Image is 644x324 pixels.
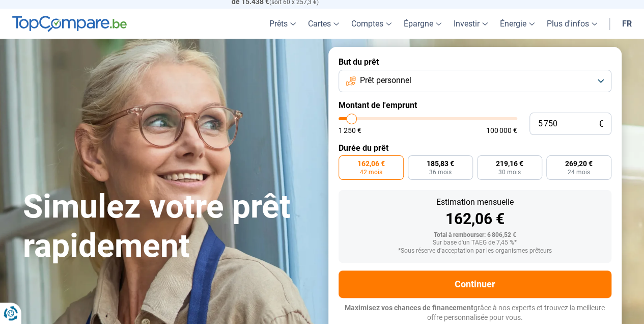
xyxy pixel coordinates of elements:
[565,160,593,167] span: 269,20 €
[339,127,361,134] span: 1 250 €
[345,304,473,312] span: Maximisez vos chances de financement
[429,169,452,175] span: 36 mois
[599,120,603,128] span: €
[498,169,521,175] span: 30 mois
[360,75,411,86] span: Prêt personnel
[339,57,611,67] label: But du prêt
[347,248,603,255] div: *Sous réserve d'acceptation par les organismes prêteurs
[347,239,603,247] div: Sur base d'un TAEG de 7,45 %*
[302,9,345,39] a: Cartes
[339,70,611,92] button: Prêt personnel
[347,232,603,239] div: Total à rembourser: 6 806,52 €
[347,211,603,227] div: 162,06 €
[347,198,603,206] div: Estimation mensuelle
[339,100,611,110] label: Montant de l'emprunt
[427,160,454,167] span: 185,83 €
[616,9,638,39] a: fr
[496,160,523,167] span: 219,16 €
[486,127,517,134] span: 100 000 €
[345,9,398,39] a: Comptes
[568,169,590,175] span: 24 mois
[12,16,127,32] img: TopCompare
[541,9,603,39] a: Plus d'infos
[494,9,541,39] a: Énergie
[23,187,316,266] h1: Simulez votre prêt rapidement
[263,9,302,39] a: Prêts
[398,9,447,39] a: Épargne
[360,169,382,175] span: 42 mois
[339,303,611,323] p: grâce à nos experts et trouvez la meilleure offre personnalisée pour vous.
[357,160,385,167] span: 162,06 €
[339,271,611,298] button: Continuer
[447,9,494,39] a: Investir
[339,143,611,153] label: Durée du prêt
